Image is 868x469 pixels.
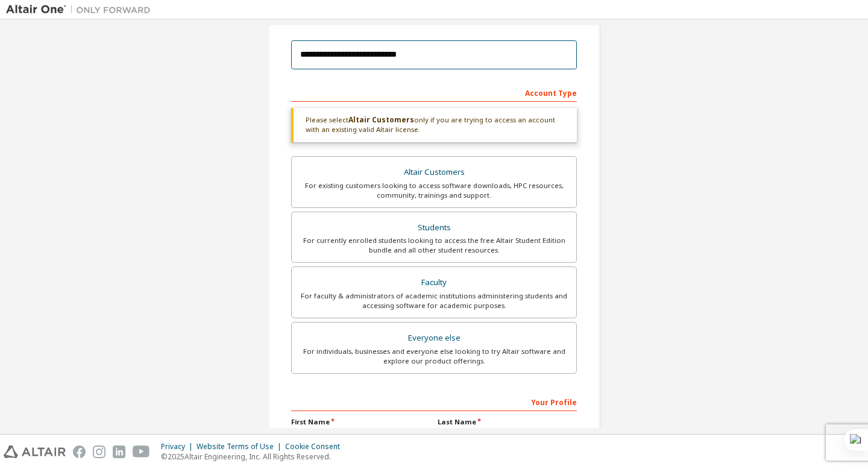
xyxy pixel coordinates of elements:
img: facebook.svg [73,445,86,458]
img: youtube.svg [133,445,150,458]
div: For existing customers looking to access software downloads, HPC resources, community, trainings ... [299,181,569,200]
label: Last Name [438,417,577,427]
p: © 2025 Altair Engineering, Inc. All Rights Reserved. [161,452,347,462]
div: For faculty & administrators of academic institutions administering students and accessing softwa... [299,291,569,310]
div: Website Terms of Use [197,442,285,452]
div: Cookie Consent [285,442,347,452]
img: Altair One [6,4,157,16]
img: altair_logo.svg [4,445,66,458]
img: instagram.svg [93,445,105,458]
div: Account Type [291,83,577,102]
img: linkedin.svg [113,445,125,458]
div: For individuals, businesses and everyone else looking to try Altair software and explore our prod... [299,347,569,366]
div: Altair Customers [299,164,569,181]
div: Students [299,219,569,236]
div: For currently enrolled students looking to access the free Altair Student Edition bundle and all ... [299,236,569,255]
div: Please select only if you are trying to access an account with an existing valid Altair license. [291,108,577,142]
b: Altair Customers [348,115,414,125]
div: Faculty [299,274,569,291]
div: Privacy [161,442,197,452]
div: Your Profile [291,392,577,411]
div: Everyone else [299,330,569,347]
label: First Name [291,417,430,427]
